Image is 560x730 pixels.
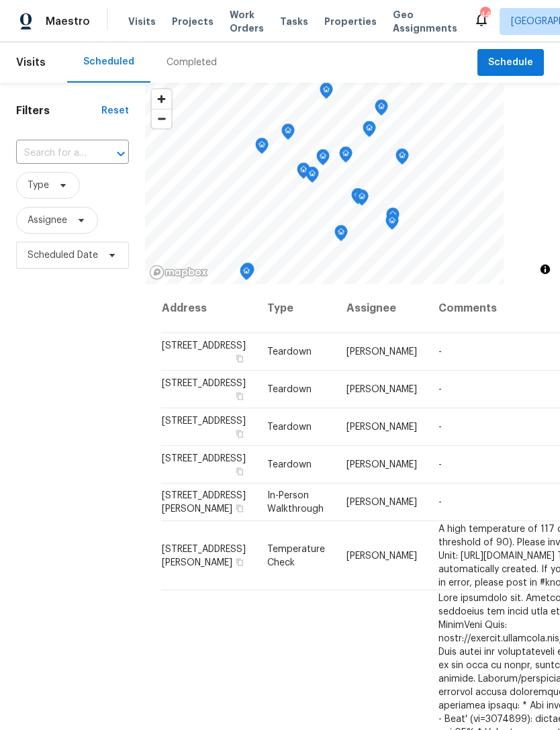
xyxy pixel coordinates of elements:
[346,551,417,560] span: [PERSON_NAME]
[480,8,489,21] div: 44
[393,8,457,35] span: Geo Assignments
[152,89,171,109] button: Zoom in
[346,347,417,357] span: [PERSON_NAME]
[267,491,324,514] span: In-Person Walkthrough
[438,347,442,357] span: -
[162,544,246,567] span: [STREET_ADDRESS][PERSON_NAME]
[375,99,388,120] div: Map marker
[488,54,533,71] span: Schedule
[351,188,365,209] div: Map marker
[234,353,246,365] button: Copy Address
[316,149,330,170] div: Map marker
[346,385,417,394] span: [PERSON_NAME]
[395,148,409,169] div: Map marker
[128,15,156,28] span: Visits
[267,460,312,469] span: Teardown
[172,15,214,28] span: Projects
[537,261,553,277] button: Toggle attribution
[16,48,46,77] span: Visits
[101,104,129,118] div: Reset
[162,416,246,426] span: [STREET_ADDRESS]
[267,385,312,394] span: Teardown
[346,498,417,507] span: [PERSON_NAME]
[267,422,312,432] span: Teardown
[256,284,336,333] th: Type
[280,17,308,26] span: Tasks
[167,56,217,69] div: Completed
[281,124,295,144] div: Map marker
[46,15,90,28] span: Maestro
[477,49,544,77] button: Schedule
[234,465,246,477] button: Copy Address
[162,341,246,351] span: [STREET_ADDRESS]
[255,138,269,158] div: Map marker
[152,109,171,128] button: Zoom out
[339,146,353,167] div: Map marker
[438,422,442,432] span: -
[16,104,101,118] h1: Filters
[541,262,549,277] span: Toggle attribution
[306,167,319,187] div: Map marker
[28,214,67,227] span: Assignee
[83,55,134,69] div: Scheduled
[385,214,399,234] div: Map marker
[240,264,253,285] div: Map marker
[438,385,442,394] span: -
[438,498,442,507] span: -
[438,460,442,469] span: -
[161,284,256,333] th: Address
[234,502,246,514] button: Copy Address
[363,121,376,142] div: Map marker
[162,491,246,514] span: [STREET_ADDRESS][PERSON_NAME]
[334,225,348,246] div: Map marker
[149,265,208,280] a: Mapbox homepage
[28,248,98,262] span: Scheduled Date
[297,163,310,183] div: Map marker
[355,189,369,210] div: Map marker
[267,544,325,567] span: Temperature Check
[234,428,246,440] button: Copy Address
[241,263,254,283] div: Map marker
[230,8,264,35] span: Work Orders
[336,284,428,333] th: Assignee
[320,83,333,103] div: Map marker
[346,422,417,432] span: [PERSON_NAME]
[346,460,417,469] span: [PERSON_NAME]
[145,83,504,284] canvas: Map
[267,347,312,357] span: Teardown
[324,15,377,28] span: Properties
[16,143,91,164] input: Search for an address...
[111,144,130,163] button: Open
[234,555,246,567] button: Copy Address
[162,379,246,388] span: [STREET_ADDRESS]
[386,208,400,228] div: Map marker
[28,179,49,192] span: Type
[152,109,171,128] span: Zoom out
[234,390,246,402] button: Copy Address
[162,454,246,463] span: [STREET_ADDRESS]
